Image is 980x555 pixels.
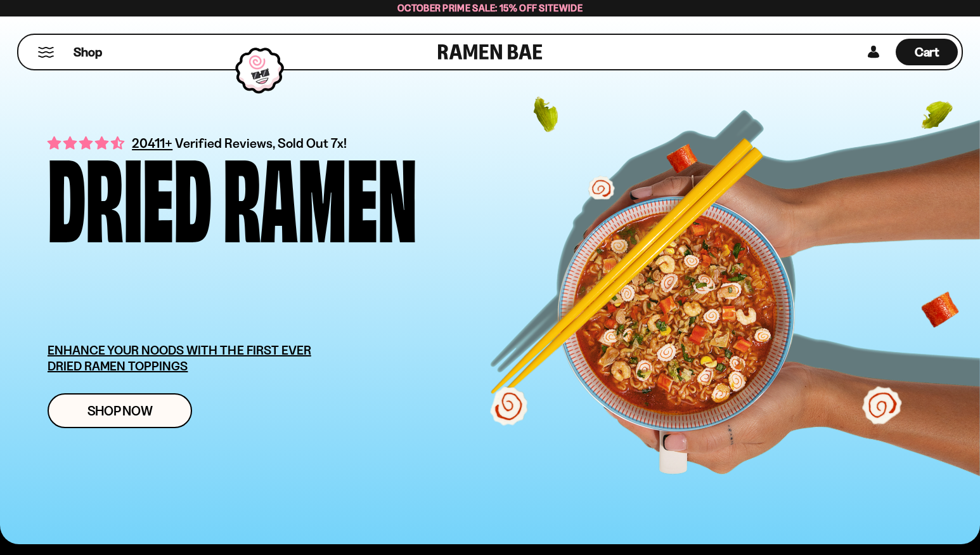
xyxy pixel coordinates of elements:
[48,150,212,237] div: Dried
[48,393,192,428] a: Shop Now
[896,35,958,69] div: Cart
[74,39,102,65] a: Shop
[37,47,55,58] button: Mobile Menu Trigger
[74,44,102,61] span: Shop
[915,44,939,60] span: Cart
[87,404,153,417] span: Shop Now
[397,2,583,14] span: October Prime Sale: 15% off Sitewide
[223,150,417,237] div: Ramen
